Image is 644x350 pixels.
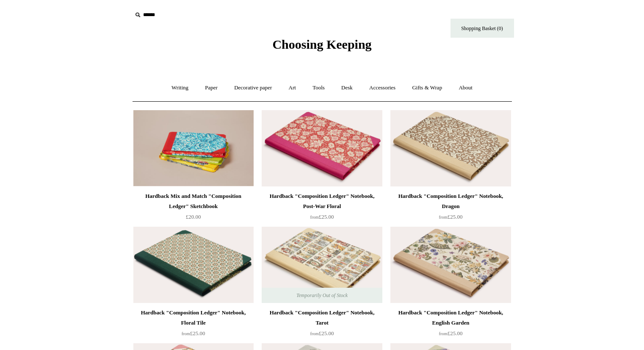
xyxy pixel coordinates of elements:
a: Tools [305,77,332,99]
a: Choosing Keeping [272,44,371,50]
a: Hardback Mix and Match "Composition Ledger" Sketchbook £20.00 [133,191,254,226]
a: Hardback "Composition Ledger" Notebook, Tarot Hardback "Composition Ledger" Notebook, Tarot Tempo... [262,227,382,303]
a: Shopping Basket (0) [451,19,514,38]
a: Art [281,77,304,99]
div: Hardback "Composition Ledger" Notebook, Dragon [392,191,509,211]
a: Hardback "Composition Ledger" Notebook, English Garden from£25.00 [390,308,511,342]
div: Hardback "Composition Ledger" Notebook, Post-War Floral [264,191,380,211]
span: £25.00 [310,330,334,336]
img: Hardback "Composition Ledger" Notebook, Floral Tile [133,227,254,303]
a: Hardback "Composition Ledger" Notebook, Dragon from£25.00 [390,191,511,226]
div: Hardback Mix and Match "Composition Ledger" Sketchbook [135,191,252,211]
span: from [310,215,319,219]
a: Hardback "Composition Ledger" Notebook, Post-War Floral Hardback "Composition Ledger" Notebook, P... [262,110,382,186]
span: from [310,331,319,336]
a: Hardback Mix and Match "Composition Ledger" Sketchbook Hardback Mix and Match "Composition Ledger... [133,110,254,186]
a: Hardback "Composition Ledger" Notebook, English Garden Hardback "Composition Ledger" Notebook, En... [390,227,511,303]
a: About [451,77,480,99]
span: from [182,331,190,336]
a: Paper [197,77,225,99]
span: £25.00 [310,214,334,220]
img: Hardback Mix and Match "Composition Ledger" Sketchbook [133,110,254,186]
img: Hardback "Composition Ledger" Notebook, Dragon [390,110,511,186]
span: Temporarily Out of Stock [288,288,356,303]
a: Decorative paper [227,77,279,99]
span: £20.00 [186,214,201,220]
div: Hardback "Composition Ledger" Notebook, Floral Tile [135,308,252,328]
span: £25.00 [439,214,463,220]
span: from [439,331,448,336]
a: Hardback "Composition Ledger" Notebook, Dragon Hardback "Composition Ledger" Notebook, Dragon [390,110,511,186]
a: Accessories [362,77,403,99]
a: Hardback "Composition Ledger" Notebook, Tarot from£25.00 [262,308,382,342]
a: Hardback "Composition Ledger" Notebook, Floral Tile Hardback "Composition Ledger" Notebook, Flora... [133,227,254,303]
span: £25.00 [182,330,205,336]
span: £25.00 [439,330,463,336]
img: Hardback "Composition Ledger" Notebook, Tarot [262,227,382,303]
span: Choosing Keeping [272,37,371,51]
a: Hardback "Composition Ledger" Notebook, Post-War Floral from£25.00 [262,191,382,226]
div: Hardback "Composition Ledger" Notebook, Tarot [264,308,380,328]
a: Hardback "Composition Ledger" Notebook, Floral Tile from£25.00 [133,308,254,342]
span: from [439,215,448,219]
a: Writing [164,77,196,99]
img: Hardback "Composition Ledger" Notebook, Post-War Floral [262,110,382,186]
img: Hardback "Composition Ledger" Notebook, English Garden [390,227,511,303]
a: Gifts & Wrap [404,77,450,99]
a: Desk [334,77,360,99]
div: Hardback "Composition Ledger" Notebook, English Garden [392,308,509,328]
